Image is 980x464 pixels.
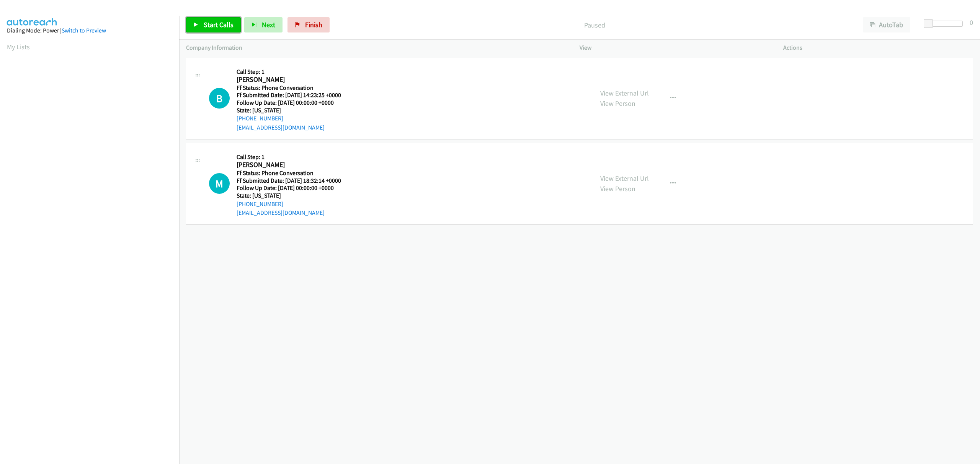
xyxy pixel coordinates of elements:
[7,26,172,35] div: Dialing Mode: Power |
[209,88,230,109] h1: B
[7,59,179,422] iframe: Dialpad
[237,200,283,208] a: [PHONE_NUMBER]
[863,17,910,32] button: AutoTab
[287,17,330,32] a: Finish
[928,21,963,27] div: Delay between calls (in seconds)
[7,42,30,51] a: My Lists
[783,43,973,52] p: Actions
[237,68,351,76] h5: Call Step: 1
[62,27,106,34] a: Switch to Preview
[237,124,325,131] a: [EMAIL_ADDRESS][DOMAIN_NAME]
[600,174,649,183] a: View External Url
[237,177,351,185] h5: Ff Submitted Date: [DATE] 18:32:14 +0000
[600,99,635,108] a: View Person
[600,184,635,193] a: View Person
[209,173,230,194] div: The call is yet to be attempted
[340,20,849,30] p: Paused
[186,43,566,52] p: Company Information
[186,17,241,32] a: Start Calls
[244,17,283,32] button: Next
[237,115,283,122] a: [PHONE_NUMBER]
[209,88,230,109] div: The call is yet to be attempted
[237,169,351,177] h5: Ff Status: Phone Conversation
[209,173,230,194] h1: M
[237,107,351,114] h5: State: [US_STATE]
[305,20,322,29] span: Finish
[237,184,351,192] h5: Follow Up Date: [DATE] 00:00:00 +0000
[237,153,351,161] h5: Call Step: 1
[262,20,275,29] span: Next
[237,91,351,99] h5: Ff Submitted Date: [DATE] 14:23:25 +0000
[237,84,351,92] h5: Ff Status: Phone Conversation
[237,75,351,84] h2: [PERSON_NAME]
[580,43,769,52] p: View
[600,89,649,97] a: View External Url
[237,192,351,200] h5: State: [US_STATE]
[237,161,351,169] h2: [PERSON_NAME]
[237,99,351,107] h5: Follow Up Date: [DATE] 00:00:00 +0000
[970,17,973,28] div: 0
[237,209,325,216] a: [EMAIL_ADDRESS][DOMAIN_NAME]
[204,20,234,29] span: Start Calls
